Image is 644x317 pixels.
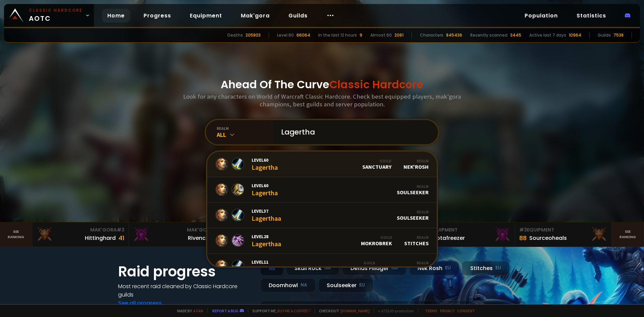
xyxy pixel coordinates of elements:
[252,182,278,197] div: Lagertha
[29,7,83,23] span: AOTC
[404,158,429,163] div: Realm
[510,32,521,38] div: 3445
[425,308,437,313] a: Terms
[129,222,225,247] a: Mak'Gora#2Rivench100
[277,120,430,144] input: Search a character...
[446,32,462,38] div: 845436
[235,9,275,22] a: Mak'gora
[329,77,423,92] span: Classic Hardcore
[252,182,278,189] span: Level 60
[394,32,404,38] div: 2061
[409,261,459,275] div: Nek'Rosh
[117,226,124,233] span: # 3
[495,265,501,271] small: EU
[217,126,273,131] div: realm
[440,308,454,313] a: Privacy
[252,233,281,240] span: Level 28
[387,260,429,265] div: Realm
[246,32,261,38] div: 205803
[397,209,429,214] div: Realm
[118,299,162,307] a: See all progress
[445,265,451,271] small: EU
[612,222,644,247] a: Seeranking
[519,233,527,243] div: 88
[277,308,311,313] a: Buy me a coffee
[252,157,278,171] div: Lagertha
[277,32,294,38] div: Level 60
[362,158,391,170] div: Sanctuary
[404,158,429,170] div: Nek'Rosh
[252,259,281,273] div: Lagerthah
[387,260,429,272] div: Defias Pillager
[529,32,566,38] div: Active last 7 days
[391,265,398,271] small: NA
[374,308,414,313] span: v. d752d5 - production
[188,234,209,242] div: Rivench
[318,32,357,38] div: In the last 12 hours
[342,261,407,275] div: Defias Pillager
[569,32,581,38] div: 10964
[360,32,362,38] div: 9
[315,308,370,313] span: Checkout
[404,235,429,247] div: Stitches
[515,222,612,247] a: #3Equipment88Sourceoheals
[297,32,310,38] div: 66064
[193,308,203,313] a: a fan
[133,226,221,233] div: Mak'Gora
[212,308,238,313] a: Report a bug
[227,32,243,38] div: Deaths
[340,308,370,313] a: [DOMAIN_NAME]
[419,222,515,247] a: #2Equipment88Notafreezer
[397,184,429,196] div: Soulseeker
[397,184,429,189] div: Realm
[433,234,465,242] div: Notafreezer
[138,9,176,22] a: Progress
[370,32,392,38] div: Almost 60
[613,32,624,38] div: 7538
[32,222,129,247] a: Mak'Gora#3Hittinghard41
[318,278,373,293] div: Soulseeker
[404,235,429,240] div: Realm
[361,235,392,240] div: Guild
[180,93,464,108] h3: Look for any characters on World of Warcraft Classic Hardcore. Check best equipped players, mak'g...
[286,261,339,275] div: Skull Rock
[118,261,252,282] h1: Raid progress
[207,254,437,279] a: Level11LagerthahGuildNever Stop ElevatingRealmDefias Pillager
[470,32,507,38] div: Recently scanned
[529,234,567,242] div: Sourceoheals
[173,308,203,313] span: Made by
[217,131,273,139] div: All
[207,177,437,203] a: Level60LagerthaRealmSoulseeker
[85,234,116,242] div: Hittinghard
[29,7,83,13] small: Classic Hardcore
[252,259,281,265] span: Level 11
[362,158,391,163] div: Guild
[519,226,527,233] span: # 3
[118,233,124,243] div: 41
[252,208,281,222] div: Lagerthaa
[317,260,375,272] div: Never Stop Elevating
[397,209,429,221] div: Soulseeker
[102,9,130,22] a: Home
[118,282,252,299] h4: Most recent raid cleaned by Classic Hardcore guilds
[184,9,227,22] a: Equipment
[260,261,283,275] div: All
[420,32,443,38] div: Characters
[221,76,423,93] h1: Ahead Of The Curve
[519,226,607,233] div: Equipment
[457,308,475,313] a: Consent
[301,282,307,288] small: NA
[248,308,311,313] span: Support me,
[359,282,365,288] small: EU
[361,235,392,247] div: Mokrobrek
[4,4,94,27] a: Classic HardcoreAOTC
[317,260,375,265] div: Guild
[36,226,124,233] div: Mak'Gora
[519,9,563,22] a: Population
[207,203,437,228] a: Level37LagerthaaRealmSoulseeker
[324,265,331,271] small: NA
[571,9,611,22] a: Statistics
[462,261,509,275] div: Stitches
[207,228,437,254] a: Level28LagerthaaGuildMokrobrekRealmStitches
[260,278,316,293] div: Doomhowl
